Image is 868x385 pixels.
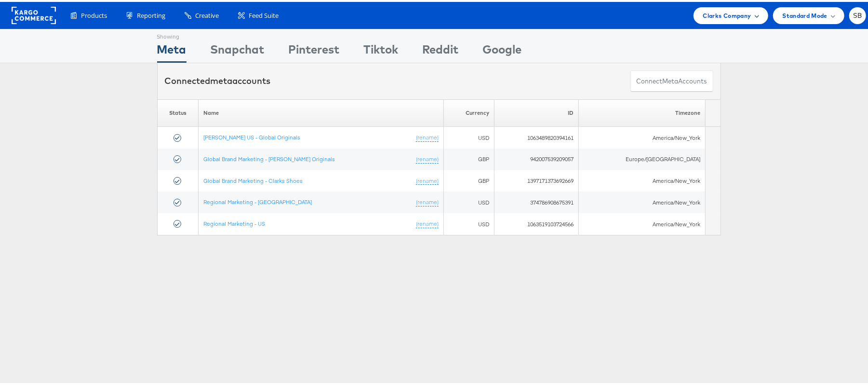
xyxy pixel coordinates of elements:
[578,190,705,211] td: America/New_York
[211,39,265,61] div: Snapchat
[444,168,494,190] td: GBP
[444,147,494,168] td: GBP
[578,147,705,168] td: Europe/[GEOGRAPHIC_DATA]
[416,196,439,205] a: (rename)
[853,11,862,17] span: SB
[578,97,705,125] th: Timezone
[416,132,439,140] a: (rename)
[663,75,679,84] span: meta
[494,190,579,211] td: 374786908675391
[195,9,219,18] span: Creative
[444,190,494,211] td: USD
[249,9,279,18] span: Feed Suite
[203,175,303,182] a: Global Brand Marketing - Clarks Shoes
[494,211,579,233] td: 1063519103724566
[783,9,828,19] span: Standard Mode
[416,218,439,226] a: (rename)
[203,153,335,161] a: Global Brand Marketing - [PERSON_NAME] Originals
[157,97,198,125] th: Status
[137,9,165,18] span: Reporting
[81,9,107,18] span: Products
[423,39,459,61] div: Reddit
[444,125,494,147] td: USD
[483,39,522,61] div: Google
[157,27,187,39] div: Showing
[289,39,340,61] div: Pinterest
[198,97,444,125] th: Name
[364,39,399,61] div: Tiktok
[494,168,579,190] td: 1397171373692669
[703,9,751,19] span: Clarks Company
[203,218,265,225] a: Regional Marketing - US
[444,211,494,233] td: USD
[578,125,705,147] td: America/New_York
[494,97,579,125] th: ID
[416,175,439,183] a: (rename)
[494,147,579,168] td: 942007539209057
[416,153,439,162] a: (rename)
[494,125,579,147] td: 1063489820394161
[157,39,187,61] div: Meta
[578,211,705,233] td: America/New_York
[578,168,705,190] td: America/New_York
[203,132,300,139] a: [PERSON_NAME] US - Global Originals
[165,73,271,85] div: Connected accounts
[211,73,233,84] span: meta
[203,196,312,204] a: Regional Marketing - [GEOGRAPHIC_DATA]
[630,69,713,90] button: ConnectmetaAccounts
[444,97,494,125] th: Currency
